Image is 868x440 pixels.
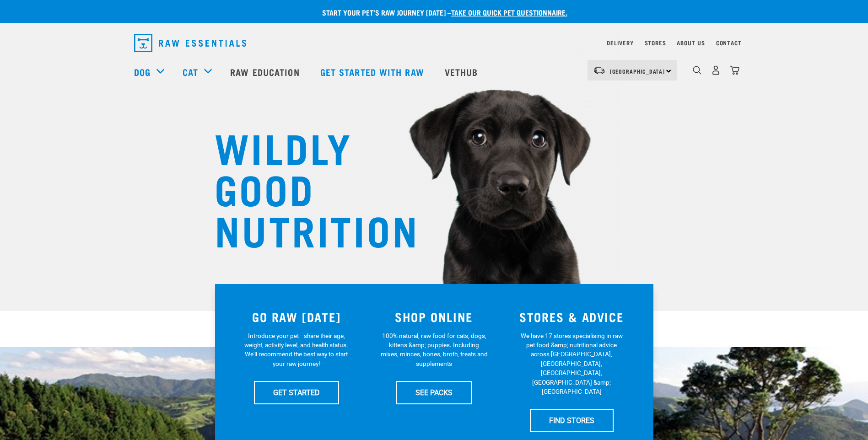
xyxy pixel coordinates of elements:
[711,65,721,75] img: user.png
[436,54,490,90] a: Vethub
[677,41,705,44] a: About Us
[127,30,742,56] nav: dropdown navigation
[730,65,739,75] img: home-icon@2x.png
[134,65,151,79] a: Dog
[215,126,398,249] h1: WILDLY GOOD NUTRITION
[243,331,350,369] p: Introduce your pet—share their age, weight, activity level, and health status. We'll recommend th...
[233,310,360,324] h3: GO RAW [DATE]
[610,70,665,73] span: [GEOGRAPHIC_DATA]
[716,41,742,44] a: Contact
[311,54,436,90] a: Get started with Raw
[451,10,567,14] a: take our quick pet questionnaire.
[371,310,497,324] h3: SHOP ONLINE
[693,66,701,75] img: home-icon-1@2x.png
[518,331,625,397] p: We have 17 stores specialising in raw pet food &amp; nutritional advice across [GEOGRAPHIC_DATA],...
[254,381,339,404] a: GET STARTED
[134,34,246,52] img: Raw Essentials Logo
[530,409,614,432] a: FIND STORES
[508,310,635,324] h3: STORES & ADVICE
[607,41,633,44] a: Delivery
[396,381,472,404] a: SEE PACKS
[221,54,311,90] a: Raw Education
[593,66,605,75] img: van-moving.png
[380,331,488,369] p: 100% natural, raw food for cats, dogs, kittens &amp; puppies. Including mixes, minces, bones, bro...
[183,65,198,79] a: Cat
[645,41,666,44] a: Stores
